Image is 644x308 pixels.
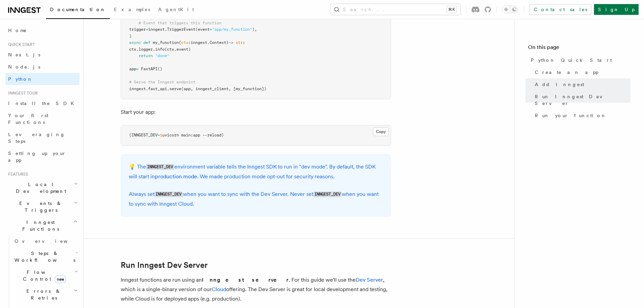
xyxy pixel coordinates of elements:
span: FastAPI [141,67,158,71]
p: Always set when you want to sync with the Dev Server. Never set when you want to sync with Innges... [129,189,383,209]
span: Errors & Retries [12,288,73,301]
span: ctx [129,47,136,52]
p: Start your app: [121,107,391,117]
a: Cloud [212,286,226,292]
span: ), [252,27,257,32]
a: AgentKit [154,2,198,18]
span: 1 [160,133,162,137]
a: Contact sales [529,4,591,15]
span: : [243,40,245,45]
span: = [146,27,148,32]
span: Examples [114,7,150,12]
a: Run Inngest Dev Server [532,91,630,109]
button: Toggle dark mode [502,5,518,14]
span: Quick start [5,42,35,47]
span: return [139,53,153,58]
button: Copy [373,127,389,136]
span: AgentKit [158,7,194,12]
a: Run your function [532,109,630,122]
span: (ctx.event) [165,47,191,52]
span: def [143,40,150,45]
a: Documentation [46,2,110,19]
span: Local Development [5,181,74,195]
span: Flow Control [12,269,74,282]
a: Python Quick Start [528,54,630,66]
span: (app, inngest_client, [my_function]) [181,86,266,91]
button: Events & Triggers [5,197,79,216]
span: Python Quick Start [531,57,612,63]
a: Install the SDK [5,97,79,109]
span: Steps & Workflows [12,250,75,263]
span: inngest [191,40,207,45]
span: trigger [129,27,146,32]
span: . [207,40,210,45]
span: Leveraging Steps [8,132,65,144]
span: info [155,47,165,52]
span: . [136,47,139,52]
a: Setting up your app [5,147,79,166]
span: Inngest tour [5,91,38,96]
span: Context) [210,40,229,45]
span: "app/my_function" [212,27,252,32]
a: Sign Up [594,4,639,15]
span: async [129,40,141,45]
span: TriggerEvent [167,27,195,32]
span: ( [179,40,181,45]
span: str [236,40,243,45]
span: Add Inngest [535,81,584,88]
a: Examples [110,2,154,18]
code: INNGEST_DEV [313,191,342,197]
span: Home [8,27,27,34]
kbd: ⌘K [447,6,456,13]
span: . [146,86,148,91]
a: Dev Server [356,277,383,283]
span: Install the SDK [8,101,78,106]
span: Next.js [8,52,40,57]
button: Flow Controlnew [12,266,79,285]
a: Leveraging Steps [5,128,79,147]
a: Run Inngest Dev Server [121,260,208,270]
span: Run your function [535,112,606,119]
a: Overview [12,235,79,247]
button: Search...⌘K [331,4,460,15]
a: Next.js [5,49,79,61]
span: () [158,67,162,71]
span: # Event that triggers this function [139,21,221,25]
span: (INNGEST_DEV [129,133,158,137]
a: Your first Functions [5,109,79,128]
span: serve [169,86,181,91]
button: Errors & Retries [12,285,79,304]
a: Python [5,73,79,85]
span: Events & Triggers [5,200,74,213]
span: = [158,133,160,137]
a: Home [5,24,79,36]
span: -> [229,40,233,45]
span: Python [8,76,33,82]
h4: On this page [528,43,630,54]
span: Documentation [50,7,106,12]
span: Run Inngest Dev Server [535,93,630,107]
code: INNGEST_DEV [154,191,183,197]
a: Add Inngest [532,78,630,91]
button: Steps & Workflows [12,247,79,266]
span: my_function [153,40,179,45]
span: Overview [15,238,84,244]
button: Inngest Functions [5,216,79,235]
span: : [188,40,191,45]
span: fast_api [148,86,167,91]
p: 💡 The environment variable tells the Inngest SDK to run in "dev mode". By default, the SDK will s... [129,162,383,181]
span: new [55,276,66,283]
span: (event [195,27,210,32]
a: Create an app [532,66,630,78]
span: Features [5,172,28,177]
a: production mode [155,173,197,180]
p: Inngest functions are run using an . For this guide we'll use the , which is a single-binary vers... [121,275,391,304]
span: . [153,47,155,52]
strong: Inngest server [202,277,289,283]
span: Inngest Functions [5,219,73,232]
span: ) [129,34,132,38]
span: Setting up your app [8,151,66,163]
span: app [129,67,136,71]
span: uvicorn main:app --reload) [162,133,224,137]
span: # Serve the Inngest endpoint [129,80,195,84]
